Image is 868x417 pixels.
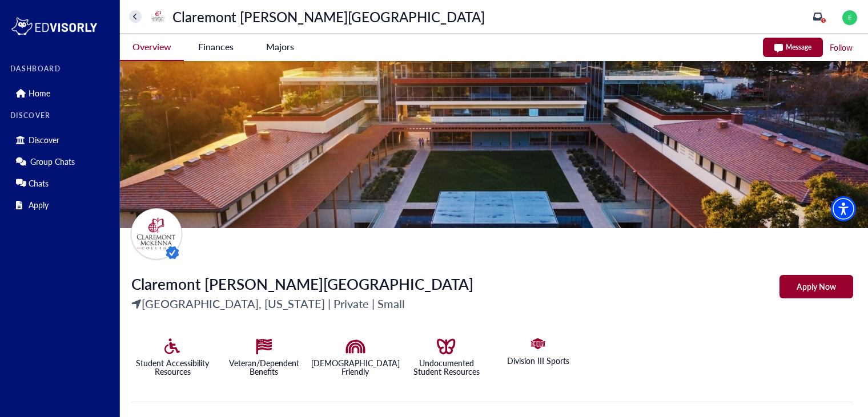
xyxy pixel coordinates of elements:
[10,15,98,38] img: logo
[129,10,142,23] button: home
[131,359,214,376] p: Student Accessibility Resources
[29,179,49,188] p: Chats
[131,273,473,294] span: Claremont [PERSON_NAME][GEOGRAPHIC_DATA]
[813,12,822,21] a: inbox
[172,10,485,23] p: Claremont [PERSON_NAME][GEOGRAPHIC_DATA]
[248,34,312,60] button: Majors
[149,7,167,26] img: universityName
[131,208,182,260] img: universityName
[223,359,305,376] p: Veteran/Dependent Benefits
[10,131,112,149] div: Discover
[829,41,854,55] button: Follow
[30,157,75,167] p: Group Chats
[822,18,825,23] span: 1
[29,88,50,98] p: Home
[10,174,112,192] div: Chats
[131,295,473,312] p: [GEOGRAPHIC_DATA], [US_STATE] | Private | Small
[763,38,823,57] button: Message
[120,34,184,61] button: Overview
[10,152,112,171] div: Group Chats
[831,196,856,221] div: Accessibility Menu
[405,359,488,376] p: Undocumented Student Resources
[120,61,868,228] img: https://edvisorly.s3.us-west-1.amazonaws.com/universities/635b51103120d350483f0b40/claremont-mcke...
[184,34,248,60] button: Finances
[29,135,59,145] p: Discover
[311,359,400,376] p: [DEMOGRAPHIC_DATA] Friendly
[10,112,112,120] label: DISCOVER
[29,200,49,210] p: Apply
[10,84,112,102] div: Home
[10,65,112,73] label: DASHBOARD
[10,196,112,214] div: Apply
[779,275,853,298] button: Apply Now
[507,357,569,365] p: Division III Sports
